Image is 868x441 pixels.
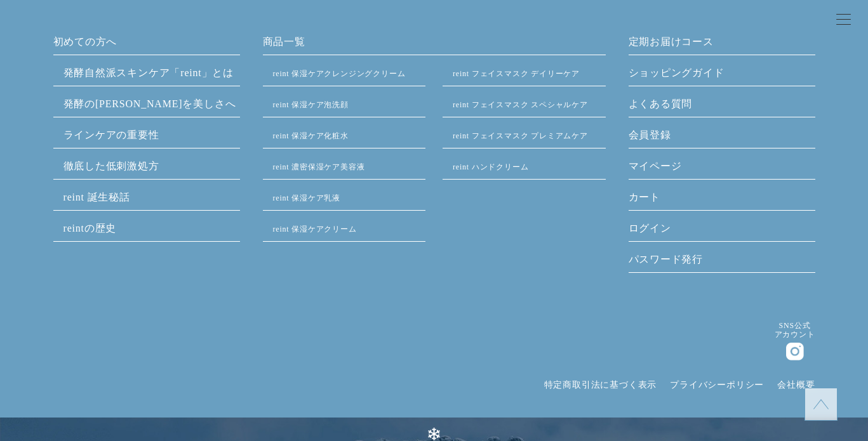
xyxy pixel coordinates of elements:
[629,159,815,179] a: マイページ
[63,223,117,234] a: reintの歴史
[786,343,804,360] img: インスタグラム
[453,131,588,140] a: reint フェイスマスク プレミアムケア
[273,131,349,140] a: reint 保湿ケア化粧水
[629,128,815,148] a: 会員登録
[263,34,606,55] a: 商品一覧
[63,161,159,171] a: 徹底した低刺激処方
[273,100,349,109] a: reint 保湿ケア泡洗顔
[63,129,159,140] a: ラインケアの重要性
[453,69,580,78] a: reint フェイスマスク デイリーケア
[63,98,236,109] a: 発酵の[PERSON_NAME]を美しさへ
[544,380,657,390] a: 特定商取引法に基づく表示
[629,221,815,241] a: ログイン
[63,192,130,202] a: reint 誕生秘話
[775,321,815,339] dt: SNS公式 アカウント
[777,380,815,390] a: 会社概要
[273,225,357,234] a: reint 保湿ケアクリーム
[273,69,406,78] a: reint 保湿ケアクレンジングクリーム
[629,96,815,117] a: よくある質問
[670,380,764,390] a: プライバシーポリシー
[63,67,234,78] a: 発酵⾃然派スキンケア「reint」とは
[629,65,815,86] a: ショッピングガイド
[273,162,365,171] a: reint 濃密保湿ケア美容液
[53,34,240,55] a: 初めての方へ
[453,100,588,109] a: reint フェイスマスク スペシャルケア
[629,34,815,55] a: 定期お届けコース
[453,162,528,171] a: reint ハンドクリーム
[273,194,341,202] a: reint 保湿ケア乳液
[629,252,815,272] a: パスワード発行
[629,190,815,210] a: カート
[813,397,829,412] img: topに戻る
